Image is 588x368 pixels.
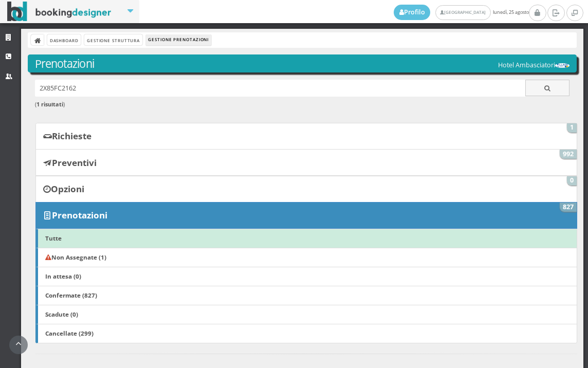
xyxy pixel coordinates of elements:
b: Cancellate (299) [45,329,94,337]
b: 1 risultati [36,100,63,108]
a: Confermate (827) [35,286,577,305]
b: Prenotazioni [52,209,107,221]
li: Gestione Prenotazioni [146,34,211,46]
b: Preventivi [52,157,97,169]
span: 1 [567,123,577,133]
b: In attesa (0) [45,272,81,280]
h3: Prenotazioni [35,57,570,70]
img: 29cdc84380f711ecb0a10a069e529790.png [555,63,569,68]
b: Scadute (0) [45,310,78,318]
h6: ( ) [35,101,570,108]
img: BookingDesigner.com [7,2,112,22]
a: Richieste 1 [35,123,577,150]
a: Preventivi 992 [35,149,577,176]
a: Dashboard [47,34,81,45]
span: 0 [567,176,577,186]
b: Tutte [45,234,62,242]
a: In attesa (0) [35,267,577,286]
h5: Hotel Ambasciatori [498,61,569,69]
span: 827 [560,203,577,212]
b: Opzioni [51,183,84,195]
b: Non Assegnate (1) [45,253,106,261]
span: lunedì, 25 agosto [394,5,529,20]
a: Gestione Struttura [84,34,142,45]
a: Non Assegnate (1) [35,248,577,267]
a: Cancellate (299) [35,324,577,343]
a: Scadute (0) [35,305,577,324]
span: 992 [560,150,577,159]
a: Prenotazioni 827 [35,202,577,229]
a: Tutte [35,229,577,248]
b: Confermate (827) [45,291,97,299]
b: Richieste [52,130,91,142]
a: Opzioni 0 [35,176,577,203]
a: Profilo [394,5,431,20]
a: [GEOGRAPHIC_DATA] [435,5,490,20]
input: Ricerca cliente - (inserisci il codice, il nome, il cognome, il numero di telefono o la mail) [35,80,526,97]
